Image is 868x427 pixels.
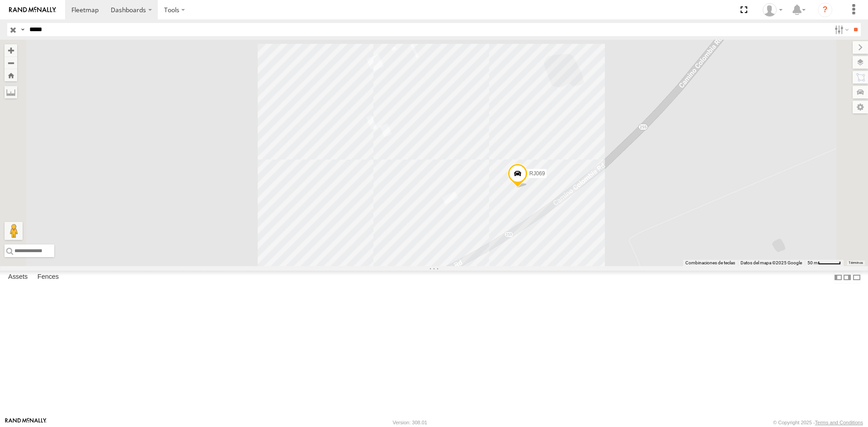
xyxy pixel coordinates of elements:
[853,101,868,113] label: Map Settings
[759,3,786,17] div: Pablo Ruiz
[685,260,735,266] button: Combinaciones de teclas
[4,271,32,284] label: Assets
[5,44,17,56] button: Zoom in
[807,260,818,265] span: 50 m
[19,23,26,36] label: Search Query
[843,271,852,284] label: Dock Summary Table to the Right
[393,420,427,425] div: Version: 308.01
[741,260,802,265] span: Datos del mapa ©2025 Google
[5,86,17,99] label: Measure
[818,3,832,17] i: ?
[5,418,47,427] a: Visit our Website
[831,23,850,36] label: Search Filter Options
[852,271,861,284] label: Hide Summary Table
[9,7,56,13] img: rand-logo.svg
[5,222,23,240] button: Arrastra al hombrecito al mapa para abrir Street View
[5,69,17,81] button: Zoom Home
[849,261,863,265] a: Términos (se abre en una nueva pestaña)
[805,260,844,266] button: Escala del mapa: 50 m por 47 píxeles
[529,170,545,177] span: RJ069
[773,420,863,425] div: © Copyright 2025 -
[834,271,843,284] label: Dock Summary Table to the Left
[815,420,863,425] a: Terms and Conditions
[33,271,63,284] label: Fences
[5,56,17,69] button: Zoom out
